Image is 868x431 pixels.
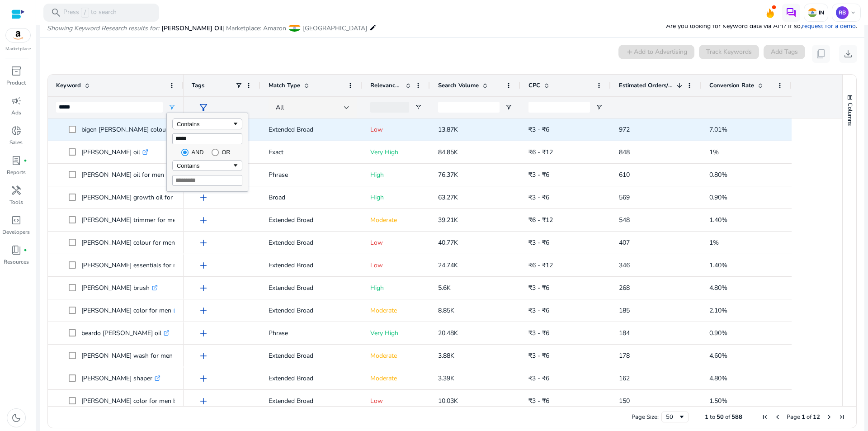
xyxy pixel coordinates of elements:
[849,9,857,16] span: keyboard_arrow_down
[709,148,719,156] span: 1%
[619,351,630,360] span: 178
[836,6,849,19] p: RB
[198,237,209,248] span: add
[619,125,630,134] span: 972
[528,329,549,337] span: ₹3 - ₹6
[709,238,719,247] span: 1%
[709,374,727,383] span: 4.80%
[632,413,659,421] div: Page Size:
[81,369,160,388] p: [PERSON_NAME] shaper
[172,175,242,186] input: Filter Value
[370,301,422,320] p: Moderate
[81,324,170,342] p: beardo [PERSON_NAME] oil
[438,351,454,360] span: 3.88K
[438,81,479,90] span: Search Volume
[177,121,232,128] div: Contains
[438,171,458,179] span: 76.37K
[11,245,22,256] span: book_4
[4,258,29,266] p: Resources
[81,279,158,297] p: [PERSON_NAME] brush
[11,95,22,106] span: campaign
[81,346,181,365] p: [PERSON_NAME] wash for men
[709,81,754,90] span: Conversion Rate
[709,284,727,292] span: 4.80%
[47,24,159,33] i: Showing Keyword Research results for:
[9,198,23,206] p: Tools
[269,392,354,410] p: Extended Broad
[222,24,286,33] span: | Marketplace: Amazon
[370,188,422,207] p: High
[528,148,553,156] span: ₹6 - ₹12
[172,133,242,144] input: Filter Value
[709,306,727,315] span: 2.10%
[192,81,204,90] span: Tags
[198,350,209,361] span: add
[370,233,422,252] p: Low
[161,24,222,33] span: [PERSON_NAME] Oil
[222,149,230,156] div: OR
[528,261,553,270] span: ₹6 - ₹12
[370,279,422,297] p: High
[269,81,300,90] span: Match Type
[619,148,630,156] span: 848
[269,233,354,252] p: Extended Broad
[438,148,458,156] span: 84.85K
[177,162,232,169] div: Contains
[528,351,549,360] span: ₹3 - ₹6
[6,28,30,42] img: amazon.svg
[198,260,209,271] span: add
[826,413,833,421] div: Next Page
[438,374,454,383] span: 3.39K
[619,193,630,202] span: 569
[198,328,209,339] span: add
[11,412,22,423] span: dark_mode
[198,283,209,294] span: add
[438,329,458,337] span: 20.48K
[370,369,422,388] p: Moderate
[63,8,117,18] p: Press to search
[438,261,458,270] span: 24.74K
[709,261,727,270] span: 1.40%
[666,413,678,421] div: 50
[438,284,451,292] span: 5.6K
[619,261,630,270] span: 346
[731,413,742,421] span: 588
[269,166,354,184] p: Phrase
[198,215,209,226] span: add
[438,193,458,202] span: 63.27K
[81,188,195,207] p: [PERSON_NAME] growth oil for men
[725,413,730,421] span: of
[370,211,422,229] p: Moderate
[370,392,422,410] p: Low
[619,329,630,337] span: 184
[619,284,630,292] span: 268
[619,306,630,315] span: 185
[528,397,549,405] span: ₹3 - ₹6
[370,324,422,342] p: Very High
[168,104,175,111] button: Open Filter Menu
[269,279,354,297] p: Extended Broad
[528,125,549,134] span: ₹3 - ₹6
[11,66,22,76] span: inventory_2
[369,22,377,33] mat-icon: edit
[370,256,422,275] p: Low
[11,215,22,226] span: code_blocks
[370,346,422,365] p: Moderate
[81,8,89,18] span: /
[24,248,27,252] span: fiber_manual_record
[438,102,500,113] input: Search Volume Filter Input
[438,125,458,134] span: 13.87K
[269,188,354,207] p: Broad
[81,120,200,139] p: bigen [PERSON_NAME] colour for men
[81,392,196,410] p: [PERSON_NAME] color for men black
[415,104,422,111] button: Open Filter Menu
[709,351,727,360] span: 4.60%
[269,143,354,161] p: Exact
[370,143,422,161] p: Very High
[619,397,630,405] span: 150
[839,45,857,63] button: download
[505,104,512,111] button: Open Filter Menu
[81,256,193,275] p: [PERSON_NAME] essentials for men
[438,306,454,315] span: 8.85K
[528,171,549,179] span: ₹3 - ₹6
